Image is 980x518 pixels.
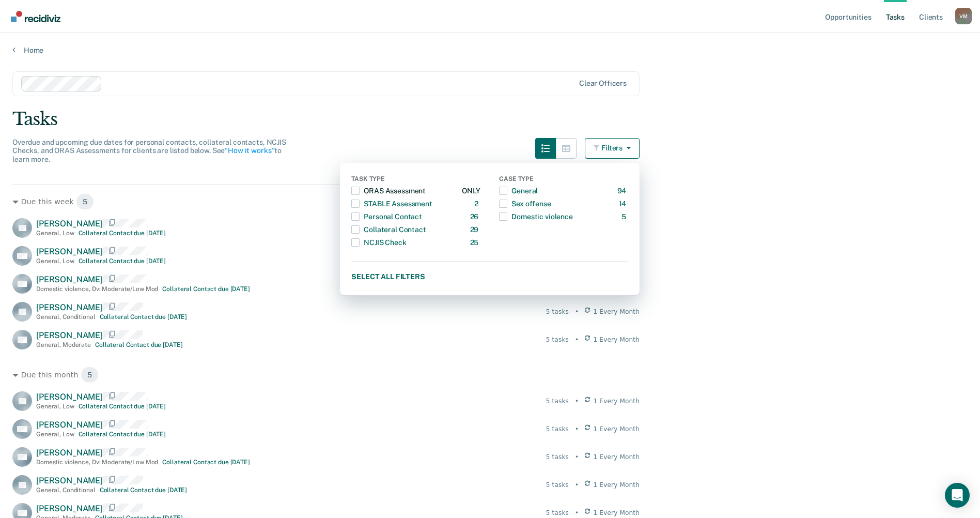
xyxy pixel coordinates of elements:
span: [PERSON_NAME] [36,448,103,458]
div: Collateral Contact due [DATE] [162,285,250,293]
span: 1 Every Month [594,480,640,490]
div: 94 [617,182,629,199]
div: • [575,424,579,434]
div: Domestic violence , Dv: Moderate/Low Mod [36,459,158,466]
span: 1 Every Month [594,397,640,406]
div: 5 tasks [546,307,569,316]
div: 2 [474,195,480,212]
div: 26 [470,208,481,225]
div: ORAS Assessment [351,182,426,199]
div: General , Conditional [36,486,96,494]
button: Filters [585,138,640,159]
div: General , Low [36,431,74,438]
div: Due this week 5 [12,193,640,210]
span: [PERSON_NAME] [36,275,103,284]
div: Domestic violence [499,208,573,225]
div: General , Low [36,257,74,265]
button: Profile dropdown button [955,8,972,24]
button: Select all filters [351,270,628,283]
div: 5 [621,208,628,225]
div: General , Low [36,403,74,410]
span: [PERSON_NAME] [36,302,103,312]
span: [PERSON_NAME] [36,476,103,485]
div: Collateral Contact due [DATE] [79,257,166,265]
div: Collateral Contact [351,221,426,238]
div: • [575,335,579,344]
div: 5 tasks [546,335,569,344]
div: Collateral Contact due [DATE] [79,230,166,237]
div: Case Type [499,175,628,185]
div: 29 [470,221,481,238]
span: 1 Every Month [594,508,640,517]
div: Collateral Contact due [DATE] [79,431,166,438]
div: STABLE Assessment [351,195,432,212]
span: [PERSON_NAME] [36,219,103,228]
div: Collateral Contact due [DATE] [95,341,183,348]
div: Task Type [351,175,480,185]
div: V M [955,8,972,24]
div: General , Low [36,230,74,237]
div: Sex offense [499,195,551,212]
div: General , Conditional [36,313,96,321]
div: Open Intercom Messenger [945,483,970,508]
span: 5 [76,193,94,210]
a: Home [12,45,968,55]
div: • [575,508,579,517]
img: Recidiviz [11,11,60,22]
div: ONLY [462,182,480,199]
span: 1 Every Month [594,452,640,462]
div: 5 tasks [546,397,569,406]
div: 5 tasks [546,480,569,490]
div: 14 [619,195,629,212]
div: Collateral Contact due [DATE] [79,403,166,410]
div: General , Moderate [36,341,91,348]
span: [PERSON_NAME] [36,504,103,513]
div: • [575,452,579,462]
span: 1 Every Month [594,424,640,434]
div: Collateral Contact due [DATE] [162,459,250,466]
div: • [575,480,579,490]
div: Domestic violence , Dv: Moderate/Low Mod [36,285,158,293]
span: [PERSON_NAME] [36,247,103,256]
div: 25 [470,234,481,251]
a: “How it works” [225,146,274,155]
div: • [575,307,579,316]
div: Clear officers [579,79,627,88]
div: Due this month 5 [12,367,640,383]
div: • [575,397,579,406]
span: 5 [81,367,99,383]
span: 1 Every Month [594,335,640,344]
span: 1 Every Month [594,307,640,316]
div: Personal Contact [351,208,422,225]
span: [PERSON_NAME] [36,392,103,402]
div: 5 tasks [546,424,569,434]
div: 5 tasks [546,452,569,462]
span: [PERSON_NAME] [36,330,103,340]
span: Overdue and upcoming due dates for personal contacts, collateral contacts, NCJIS Checks, and ORAS... [12,138,286,164]
div: General [499,182,538,199]
span: [PERSON_NAME] [36,420,103,430]
div: 5 tasks [546,508,569,517]
div: Tasks [12,109,968,130]
div: Collateral Contact due [DATE] [100,313,188,321]
div: Collateral Contact due [DATE] [100,486,188,494]
div: NCJIS Check [351,234,406,251]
